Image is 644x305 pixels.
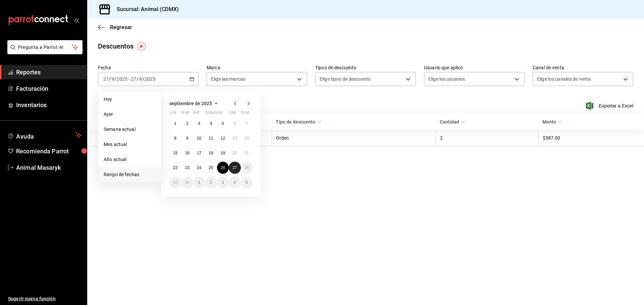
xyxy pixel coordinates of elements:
[198,121,200,126] abbr: 3 de septiembre de 2025
[217,176,229,188] button: 3 de octubre de 2025
[232,136,237,141] abbr: 13 de septiembre de 2025
[137,76,139,82] span: /
[193,118,205,130] button: 3 de septiembre de 2025
[222,180,224,185] abbr: 3 de octubre de 2025
[197,151,201,155] abbr: 17 de septiembre de 2025
[217,162,229,174] button: 26 de septiembre de 2025
[142,76,144,82] span: /
[98,65,199,70] label: Fecha
[173,180,177,185] abbr: 29 de septiembre de 2025
[205,162,217,174] button: 25 de septiembre de 2025
[205,132,217,144] button: 11 de septiembre de 2025
[229,162,240,174] button: 27 de septiembre de 2025
[440,119,465,125] span: Cantidad
[111,5,179,13] h3: Sucursal: Animal (CDMX)
[424,65,525,70] label: Usuario que aplicó
[74,17,79,23] button: open_drawer_menu
[229,147,240,159] button: 20 de septiembre de 2025
[104,156,156,163] span: Año actual
[222,121,224,126] abbr: 5 de septiembre de 2025
[130,76,137,82] input: --
[181,110,189,118] abbr: martes
[109,76,111,82] span: /
[538,130,644,146] th: $387.00
[181,132,193,144] button: 9 de septiembre de 2025
[241,162,253,174] button: 28 de septiembre de 2025
[111,76,114,82] input: --
[217,132,229,144] button: 12 de septiembre de 2025
[276,119,321,125] span: Tipo de descuento
[241,110,249,118] abbr: domingo
[8,295,82,302] span: Sugerir nueva función
[436,130,538,146] th: 2
[181,162,193,174] button: 23 de septiembre de 2025
[232,165,237,170] abbr: 27 de septiembre de 2025
[205,176,217,188] button: 2 de octubre de 2025
[232,151,237,155] abbr: 20 de septiembre de 2025
[428,76,465,82] span: Elige los usuarios
[205,147,217,159] button: 18 de septiembre de 2025
[87,130,272,146] th: [PERSON_NAME]
[16,147,82,156] span: Recomienda Parrot
[233,121,236,126] abbr: 6 de septiembre de 2025
[229,118,240,130] button: 6 de septiembre de 2025
[110,24,132,30] span: Regresar
[241,132,253,144] button: 14 de septiembre de 2025
[169,162,181,174] button: 22 de septiembre de 2025
[169,110,176,118] abbr: lunes
[181,176,193,188] button: 30 de septiembre de 2025
[272,130,436,146] th: Orden
[193,132,205,144] button: 10 de septiembre de 2025
[137,42,146,51] img: Tooltip marker
[185,180,189,185] abbr: 30 de septiembre de 2025
[205,110,245,118] abbr: jueves
[210,121,212,126] abbr: 4 de septiembre de 2025
[245,151,249,155] abbr: 21 de septiembre de 2025
[241,147,253,159] button: 21 de septiembre de 2025
[104,126,156,133] span: Semana actual
[139,76,142,82] input: --
[193,110,200,118] abbr: miércoles
[18,44,72,51] span: Pregunta a Parrot AI
[587,102,633,110] button: Exportar a Excel
[197,136,201,141] abbr: 10 de septiembre de 2025
[98,24,132,30] button: Regresar
[193,147,205,159] button: 17 de septiembre de 2025
[169,176,181,188] button: 29 de septiembre de 2025
[174,121,176,126] abbr: 1 de septiembre de 2025
[245,136,249,141] abbr: 14 de septiembre de 2025
[209,165,213,170] abbr: 25 de septiembre de 2025
[16,84,82,93] span: Facturación
[181,147,193,159] button: 16 de septiembre de 2025
[533,65,633,70] label: Canal de venta
[245,165,249,170] abbr: 28 de septiembre de 2025
[104,141,156,148] span: Mes actual
[221,151,225,155] abbr: 19 de septiembre de 2025
[193,176,205,188] button: 1 de octubre de 2025
[16,68,82,77] span: Reportes
[104,96,156,103] span: Hoy
[210,180,212,185] abbr: 2 de octubre de 2025
[246,180,248,185] abbr: 5 de octubre de 2025
[217,147,229,159] button: 19 de septiembre de 2025
[185,151,189,155] abbr: 16 de septiembre de 2025
[174,136,176,141] abbr: 8 de septiembre de 2025
[320,76,371,82] span: Elige tipos de descuento
[241,118,253,130] button: 7 de septiembre de 2025
[229,110,236,118] abbr: sábado
[144,76,156,82] input: ----
[246,121,248,126] abbr: 7 de septiembre de 2025
[209,151,213,155] abbr: 18 de septiembre de 2025
[193,162,205,174] button: 24 de septiembre de 2025
[169,99,220,107] button: septiembre de 2025
[181,118,193,130] button: 2 de septiembre de 2025
[185,165,189,170] abbr: 23 de septiembre de 2025
[198,180,200,185] abbr: 1 de octubre de 2025
[233,180,236,185] abbr: 4 de octubre de 2025
[104,171,156,178] span: Rango de fechas
[207,65,307,70] label: Marca
[241,176,253,188] button: 5 de octubre de 2025
[114,76,116,82] span: /
[229,132,240,144] button: 13 de septiembre de 2025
